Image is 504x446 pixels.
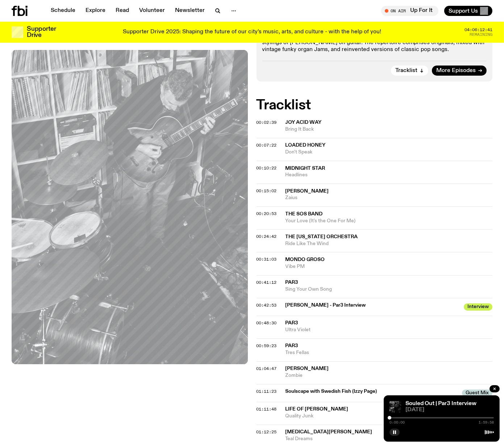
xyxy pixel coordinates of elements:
[286,349,493,356] span: Tres Fellas
[286,234,358,239] span: The [US_STATE] Orchestra
[286,143,326,148] span: Loaded Honey
[257,143,277,147] button: 00:07:22
[405,407,494,413] span: [DATE]
[257,343,277,349] span: 00:59:23
[257,407,277,411] button: 01:11:48
[286,413,493,420] span: Quality Junk
[286,302,460,309] span: [PERSON_NAME] - Par3 Interview
[286,388,458,395] span: Soulscape with Swedish Fish (Izzy Page)
[111,6,133,16] a: Read
[381,6,438,16] button: On AirUp For It
[27,26,56,38] h3: Supporter Drive
[257,121,277,125] button: 00:02:39
[257,321,277,325] button: 00:48:30
[286,343,298,348] span: Par3
[257,279,277,285] span: 00:41:12
[436,68,476,73] span: More Episodes
[286,240,493,247] span: Ride Like The Wind
[257,257,277,261] button: 00:31:03
[286,218,493,224] span: Your Love (It's the One For Me)
[286,194,493,201] span: Zaius
[395,68,417,73] span: Tracklist
[257,165,277,171] span: 00:10:22
[257,388,277,394] span: 01:11:23
[257,344,277,348] button: 00:59:23
[464,303,492,311] span: Interview
[257,188,277,194] span: 00:15:02
[257,212,277,216] button: 00:20:53
[257,142,277,148] span: 00:07:22
[286,166,325,171] span: Midnight Star
[286,263,493,270] span: Vibe PM
[257,320,277,326] span: 00:48:30
[286,172,493,178] span: Headlines
[171,6,209,16] a: Newsletter
[449,8,478,14] span: Support Us
[123,29,381,35] p: Supporter Drive 2025: Shaping the future of our city’s music, arts, and culture - with the help o...
[286,407,349,412] span: Life of [PERSON_NAME]
[257,390,277,394] button: 01:11:23
[257,302,277,308] span: 00:42:53
[81,6,110,16] a: Explore
[405,401,476,407] a: Souled Out | Par3 Interview
[286,211,323,216] span: The SOS Band
[257,366,277,371] span: 01:04:47
[257,211,277,216] span: 00:20:53
[470,33,492,37] span: Remaining
[257,166,277,170] button: 00:10:22
[257,406,277,412] span: 01:11:48
[286,257,325,262] span: Mondo Groso
[135,6,169,16] a: Volunteer
[46,6,80,16] a: Schedule
[257,189,277,193] button: 00:15:02
[286,320,298,325] span: Par3
[286,366,329,371] span: [PERSON_NAME]
[257,281,277,285] button: 00:41:12
[257,119,277,125] span: 00:02:39
[286,280,298,285] span: Par3
[462,390,492,397] span: Guest Mix
[444,6,492,16] button: Support Us
[286,149,493,156] span: Don't Speak
[286,286,493,293] span: Sing Your Own Song
[465,28,492,32] span: 04:06:12:41
[286,372,493,379] span: Zombie
[286,126,493,133] span: Bring It Back
[286,429,372,434] span: [MEDICAL_DATA][PERSON_NAME]
[286,436,493,442] span: Teal Dreams
[390,421,405,424] span: 0:00:00
[257,235,277,239] button: 00:24:42
[257,429,277,435] span: 01:12:25
[257,303,277,307] button: 00:42:53
[432,66,487,76] a: More Episodes
[257,233,277,239] span: 00:24:42
[257,99,493,112] h2: Tracklist
[479,421,494,424] span: 1:59:58
[257,430,277,434] button: 01:12:25
[286,327,493,333] span: Ultra Violet
[257,367,277,371] button: 01:04:47
[391,66,428,76] button: Tracklist
[257,256,277,262] span: 00:31:03
[286,120,322,125] span: Joy Acid Way
[286,189,329,194] span: [PERSON_NAME]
